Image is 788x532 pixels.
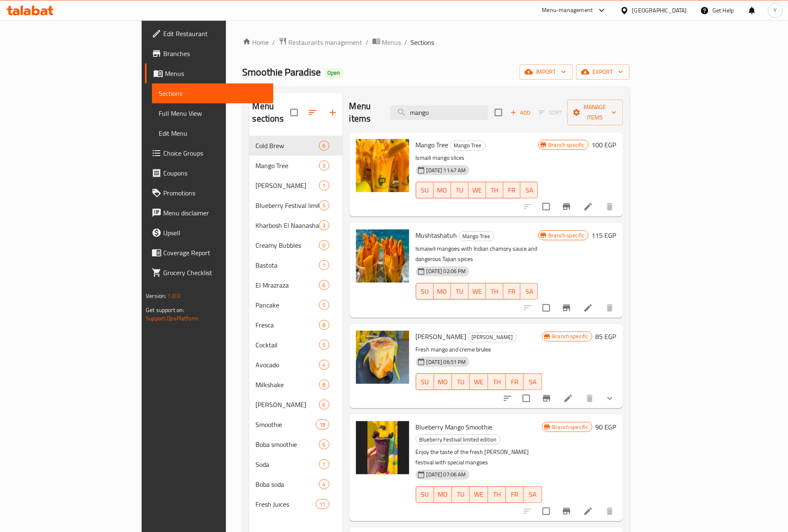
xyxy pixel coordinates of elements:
span: 3 [319,162,329,170]
button: FR [503,182,521,198]
a: Edit Restaurant [145,24,273,44]
img: Mango Burley [356,331,409,384]
span: Choice Groups [163,148,267,158]
div: items [319,360,329,370]
div: Mango Burley [256,181,319,190]
span: 1 [319,261,329,269]
div: items [319,400,329,410]
span: 18 [316,421,329,429]
div: Boba soda [256,479,319,489]
span: TU [455,488,466,500]
div: Bastota [256,260,319,270]
span: Menu disclaimer [163,208,267,218]
span: FR [509,488,520,500]
div: items [319,260,329,270]
a: Menus [372,37,401,48]
a: Support.OpsPlatform [146,313,199,324]
input: search [390,105,488,120]
span: MO [437,376,449,388]
a: Coverage Report [145,243,273,263]
div: Mango Burley [468,332,517,342]
button: SU [416,486,434,503]
span: Soda [256,459,319,469]
span: SU [420,376,431,388]
li: / [272,37,275,47]
div: Mango Tree [459,231,494,241]
div: items [319,439,329,449]
h6: 90 EGP [596,421,616,433]
button: MO [434,373,452,390]
button: delete [580,388,600,408]
span: 5 [319,301,329,309]
span: export [583,67,623,77]
a: Edit menu item [583,506,593,516]
span: Promotions [163,188,267,198]
p: Ismaili mango slices [416,153,538,163]
span: Open [324,69,344,76]
img: Mushtashatuh [356,229,409,283]
span: 6 [319,281,329,289]
span: Branch specific [549,332,592,340]
div: Boba milkshake [256,400,319,410]
span: Select to update [518,390,535,407]
div: items [319,320,329,330]
div: Cold Brew6 [249,136,343,156]
span: Sections [159,88,267,98]
button: Branch-specific-item [557,501,577,521]
button: delete [600,298,620,318]
a: Full Menu View [152,103,273,123]
button: SU [416,283,434,300]
div: items [319,200,329,210]
span: Add [509,108,532,117]
div: Fresca [256,320,319,330]
span: Branches [163,49,267,59]
span: Select section [490,104,507,121]
div: Creamy Bubbles0 [249,235,343,255]
h2: Menu items [349,100,380,125]
span: WE [472,286,483,298]
span: Coupons [163,168,267,178]
span: 7 [319,461,329,469]
span: Manage items [574,102,616,123]
div: Soda7 [249,454,343,474]
button: Add section [323,102,343,122]
div: Avocado4 [249,355,343,375]
nav: Menu sections [249,132,343,517]
span: MO [437,286,448,298]
span: Branch specific [549,423,592,431]
span: Cocktail [256,340,319,350]
button: Branch-specific-item [557,298,577,318]
span: 1 [319,182,329,190]
button: Branch-specific-item [537,388,557,408]
div: Boba smoothie [256,439,319,449]
div: Smoothie18 [249,415,343,434]
div: items [319,479,329,489]
span: Blueberry Mango Smoothie [416,421,493,433]
a: Grocery Checklist [145,263,273,283]
span: import [526,67,566,77]
span: MO [437,184,448,196]
span: Mango Tree [451,141,485,150]
button: SA [524,486,542,503]
span: El Mrazraza [256,280,319,290]
div: [PERSON_NAME]1 [249,176,343,195]
span: Milkshake [256,380,319,390]
span: 3 [319,222,329,229]
span: SU [420,286,430,298]
div: El Mrazraza6 [249,275,343,295]
span: Branch specific [545,232,588,239]
span: Blueberry Festival limited edition [256,200,319,210]
span: Mushtashatuh [416,229,457,242]
div: Cocktail5 [249,335,343,355]
button: Add [507,106,534,119]
span: TU [454,184,465,196]
a: Edit menu item [583,303,593,313]
div: Blueberry Festival limited edition [416,434,501,444]
div: items [319,340,329,350]
div: Cold Brew [256,141,319,151]
span: [DATE] 02:06 PM [423,267,469,275]
span: 4 [319,361,329,369]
